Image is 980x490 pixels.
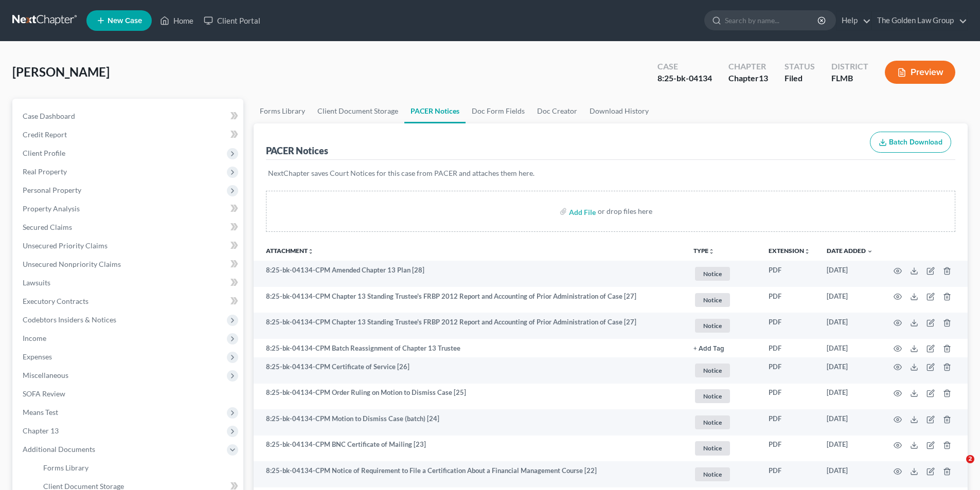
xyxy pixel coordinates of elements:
[759,73,768,83] span: 13
[583,99,655,123] a: Download History
[23,389,65,398] span: SOFA Review
[769,247,810,255] a: Extensionunfold_more
[885,61,955,84] button: Preview
[268,168,953,178] p: NextChapter saves Court Notices for this case from PACER and attaches them here.
[695,267,730,281] span: Notice
[254,409,685,435] td: 8:25-bk-04134-CPM Motion to Dismiss Case (batch) [24]
[23,167,67,176] span: Real Property
[466,99,531,123] a: Doc Form Fields
[728,61,768,72] div: Chapter
[266,247,314,255] a: Attachmentunfold_more
[254,435,685,462] td: 8:25-bk-04134-CPM BNC Certificate of Mailing [23]
[254,261,685,287] td: 8:25-bk-04134-CPM Amended Chapter 13 Plan [28]
[531,99,583,123] a: Doc Creator
[23,334,46,342] span: Income
[785,72,815,84] div: Filed
[760,287,818,313] td: PDF
[695,415,730,429] span: Notice
[43,463,88,472] span: Forms Library
[23,130,67,139] span: Credit Report
[818,435,881,462] td: [DATE]
[870,132,951,153] button: Batch Download
[818,339,881,357] td: [DATE]
[254,339,685,357] td: 8:25-bk-04134-CPM Batch Reassignment of Chapter 13 Trustee
[254,357,685,384] td: 8:25-bk-04134-CPM Certificate of Service [26]
[966,455,974,463] span: 2
[693,292,752,308] a: Notice
[14,274,243,292] a: Lawsuits
[693,265,752,282] a: Notice
[818,313,881,339] td: [DATE]
[831,72,868,84] div: FLMB
[760,409,818,435] td: PDF
[657,61,712,72] div: Case
[695,389,730,403] span: Notice
[785,61,815,72] div: Status
[14,125,243,144] a: Credit Report
[23,260,121,268] span: Unsecured Nonpriority Claims
[254,461,685,487] td: 8:25-bk-04134-CPM Notice of Requirement to File a Certification About a Financial Management Cour...
[818,357,881,384] td: [DATE]
[199,11,265,30] a: Client Portal
[889,138,942,147] span: Batch Download
[693,440,752,457] a: Notice
[23,445,95,453] span: Additional Documents
[695,319,730,333] span: Notice
[818,409,881,435] td: [DATE]
[254,313,685,339] td: 8:25-bk-04134-CPM Chapter 13 Standing Trustee's FRBP 2012 Report and Accounting of Prior Administ...
[14,107,243,125] a: Case Dashboard
[308,248,314,255] i: unfold_more
[23,426,59,435] span: Chapter 13
[760,313,818,339] td: PDF
[254,99,311,123] a: Forms Library
[760,461,818,487] td: PDF
[23,112,75,120] span: Case Dashboard
[695,467,730,481] span: Notice
[23,408,58,416] span: Means Test
[827,247,873,255] a: Date Added expand_more
[693,414,752,431] a: Notice
[695,441,730,455] span: Notice
[693,317,752,334] a: Notice
[266,144,328,157] div: PACER Notices
[108,17,142,25] span: New Case
[254,384,685,410] td: 8:25-bk-04134-CPM Order Ruling on Motion to Dismiss Case [25]
[804,248,810,255] i: unfold_more
[872,11,967,30] a: The Golden Law Group
[23,186,81,194] span: Personal Property
[693,343,752,353] a: + Add Tag
[725,11,819,30] input: Search by name...
[836,11,871,30] a: Help
[23,241,108,250] span: Unsecured Priority Claims
[818,461,881,487] td: [DATE]
[760,357,818,384] td: PDF
[708,248,715,255] i: unfold_more
[23,297,88,305] span: Executory Contracts
[728,72,768,84] div: Chapter
[657,72,712,84] div: 8:25-bk-04134
[254,287,685,313] td: 8:25-bk-04134-CPM Chapter 13 Standing Trustee's FRBP 2012 Report and Accounting of Prior Administ...
[14,292,243,311] a: Executory Contracts
[155,11,199,30] a: Home
[14,255,243,274] a: Unsecured Nonpriority Claims
[14,199,243,218] a: Property Analysis
[693,346,724,352] button: + Add Tag
[945,455,970,480] iframe: Intercom live chat
[693,248,715,255] button: TYPEunfold_more
[818,261,881,287] td: [DATE]
[760,435,818,462] td: PDF
[23,315,116,324] span: Codebtors Insiders & Notices
[12,64,110,79] span: [PERSON_NAME]
[760,261,818,287] td: PDF
[23,223,72,231] span: Secured Claims
[867,248,873,255] i: expand_more
[23,371,68,379] span: Miscellaneous
[693,388,752,405] a: Notice
[23,204,80,213] span: Property Analysis
[23,149,65,157] span: Client Profile
[23,352,52,361] span: Expenses
[14,237,243,255] a: Unsecured Priority Claims
[311,99,404,123] a: Client Document Storage
[695,293,730,307] span: Notice
[818,287,881,313] td: [DATE]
